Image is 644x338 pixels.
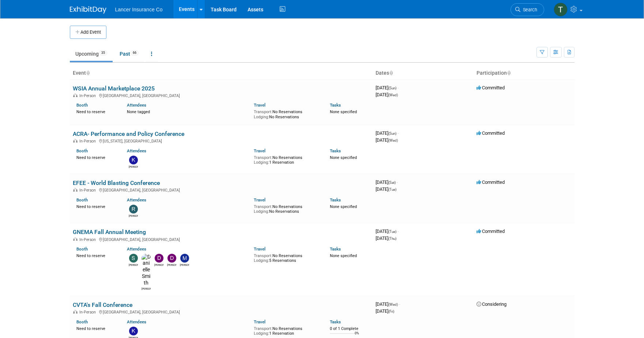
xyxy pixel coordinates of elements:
[70,47,113,61] a: Upcoming35
[388,309,394,313] span: (Fri)
[398,130,399,136] span: -
[254,197,265,203] a: Travel
[76,154,116,160] div: Need to reserve
[477,130,505,136] span: Committed
[76,203,116,209] div: Need to reserve
[511,3,544,16] a: Search
[70,26,106,39] button: Add Event
[79,139,98,144] span: In-Person
[330,197,341,203] a: Tasks
[73,93,78,97] img: In-Person Event
[254,326,272,331] span: Transport:
[129,164,138,169] div: kathy egan
[254,154,319,165] div: No Reservations 1 Reservation
[115,7,163,12] span: Lancer Insurance Co
[254,108,319,119] div: No Reservations No Reservations
[76,252,116,259] div: Need to reserve
[254,331,269,336] span: Lodging:
[330,155,357,160] span: None specified
[254,155,272,160] span: Transport:
[388,237,396,241] span: (Thu)
[376,186,396,192] span: [DATE]
[73,229,146,235] a: GNEMA Fall Annual Meeting
[73,310,78,313] img: In-Person Event
[254,258,269,263] span: Lodging:
[330,319,341,324] a: Tasks
[254,103,265,108] a: Travel
[254,109,272,114] span: Transport:
[254,204,272,209] span: Transport:
[73,85,155,92] a: WSIA Annual Marketplace 2025
[376,308,394,314] span: [DATE]
[131,50,139,56] span: 66
[397,179,398,185] span: -
[127,246,146,252] a: Attendees
[167,263,176,267] div: Dana Turilli
[142,286,151,291] div: Danielle Smith
[388,181,396,185] span: (Sat)
[70,6,106,14] img: ExhibitDay
[254,115,269,119] span: Lodging:
[376,85,399,90] span: [DATE]
[507,70,511,76] a: Sort by Participation Type
[330,204,357,209] span: None specified
[73,237,78,241] img: In-Person Event
[477,229,505,234] span: Committed
[376,179,398,185] span: [DATE]
[129,254,138,263] img: Steven O'Shea
[129,156,138,164] img: kathy egan
[76,197,88,203] a: Booth
[167,254,176,263] img: Dana Turilli
[477,301,506,307] span: Considering
[376,130,399,136] span: [DATE]
[129,213,138,218] div: Ralph Burnham
[376,235,396,241] span: [DATE]
[254,203,319,214] div: No Reservations No Reservations
[254,209,269,214] span: Lodging:
[114,47,144,61] a: Past66
[330,103,341,108] a: Tasks
[76,108,116,115] div: Need to reserve
[79,310,98,315] span: In-Person
[388,93,398,97] span: (Wed)
[76,325,116,331] div: Need to reserve
[330,246,341,252] a: Tasks
[254,319,265,324] a: Travel
[73,179,160,186] a: EFEE - World Blasting Conference
[330,326,370,331] div: 0 of 1 Complete
[477,179,505,185] span: Committed
[254,160,269,165] span: Lodging:
[79,237,98,242] span: In-Person
[127,148,146,153] a: Attendees
[376,92,398,97] span: [DATE]
[76,319,88,324] a: Booth
[73,188,78,192] img: In-Person Event
[73,301,132,308] a: CVTA's Fall Conference
[388,230,396,234] span: (Tue)
[554,3,568,16] img: Terrence Forrest
[127,319,146,324] a: Attendees
[474,67,575,79] th: Participation
[73,138,370,144] div: [US_STATE], [GEOGRAPHIC_DATA]
[73,92,370,98] div: [GEOGRAPHIC_DATA], [GEOGRAPHIC_DATA]
[254,148,265,153] a: Travel
[154,263,163,267] div: Dennis Kelly
[330,148,341,153] a: Tasks
[330,253,357,258] span: None specified
[388,86,396,90] span: (Sun)
[254,252,319,263] div: No Reservations 5 Reservations
[73,139,78,142] img: In-Person Event
[330,109,357,114] span: None specified
[73,309,370,315] div: [GEOGRAPHIC_DATA], [GEOGRAPHIC_DATA]
[398,229,399,234] span: -
[477,85,505,90] span: Committed
[180,263,189,267] div: Michael Arcario
[73,187,370,193] div: [GEOGRAPHIC_DATA], [GEOGRAPHIC_DATA]
[129,327,138,335] img: Kevin Rose
[129,263,138,267] div: Steven O'Shea
[254,253,272,258] span: Transport:
[86,70,90,76] a: Sort by Event Name
[520,7,537,12] span: Search
[373,67,474,79] th: Dates
[127,197,146,203] a: Attendees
